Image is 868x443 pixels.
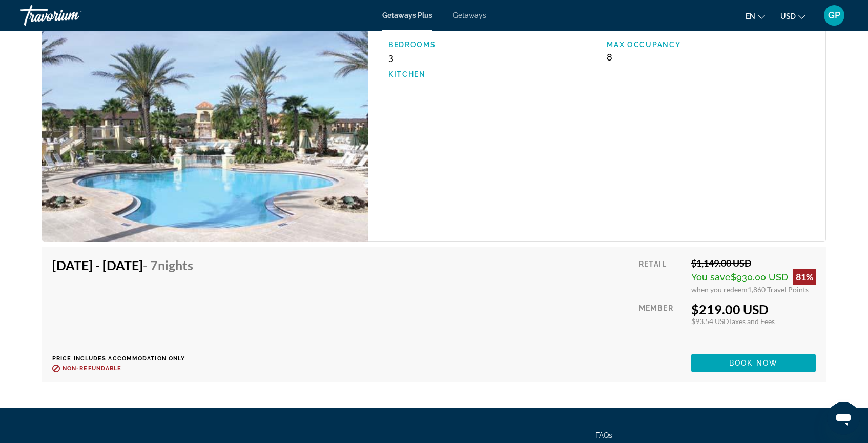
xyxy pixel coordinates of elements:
span: - 7 [143,257,193,273]
p: Kitchen [388,70,597,78]
img: ii_vrp1.jpg [42,4,368,242]
div: Member [639,301,684,346]
iframe: Button to launch messaging window [827,402,860,435]
span: Book now [729,359,778,367]
button: Change currency [780,9,805,24]
div: Retail [639,257,684,294]
a: Getaways Plus [382,11,432,19]
span: 1,860 Travel Points [748,285,809,294]
span: Non-refundable [63,365,121,372]
span: USD [780,12,796,21]
span: Taxes and Fees [729,317,775,326]
div: $219.00 USD [691,301,816,317]
button: Change language [746,9,765,24]
button: Book now [691,354,816,372]
h4: [DATE] - [DATE] [52,257,193,273]
a: Travorium [20,2,123,29]
div: $93.54 USD [691,317,816,326]
span: 3 [388,52,394,63]
a: Getaways [453,11,486,19]
div: $1,149.00 USD [691,257,816,269]
span: You save [691,272,731,283]
p: Bedrooms [388,41,597,49]
button: User Menu [821,5,848,26]
span: $930.00 USD [731,272,788,283]
a: FAQs [595,431,612,439]
span: 8 [607,52,612,63]
div: 81% [793,269,816,285]
span: en [746,12,755,21]
span: GP [828,10,840,21]
p: Max Occupancy [607,41,815,49]
span: Nights [158,257,193,273]
p: Price includes accommodation only [52,355,201,362]
span: when you redeem [691,285,748,294]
